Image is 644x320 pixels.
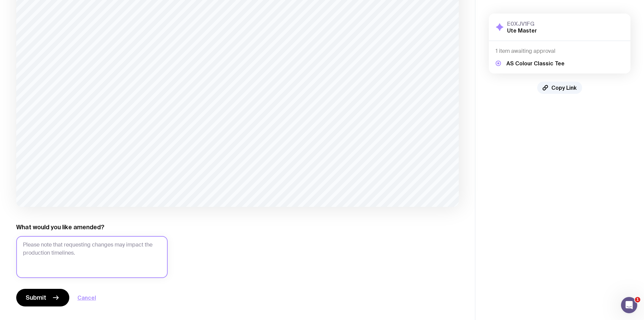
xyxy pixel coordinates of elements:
h3: E0XJV1FG [507,20,537,27]
button: Copy Link [537,82,582,94]
span: Submit [26,294,46,302]
button: Cancel [77,294,96,302]
button: Submit [16,289,69,306]
h5: AS Colour Classic Tee [506,60,565,67]
h4: 1 item awaiting approval [496,48,624,55]
iframe: Intercom live chat [621,297,637,313]
label: What would you like amended? [16,223,104,231]
span: 1 [635,297,640,302]
h2: Ute Master [507,27,537,34]
span: Copy Link [551,84,577,91]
